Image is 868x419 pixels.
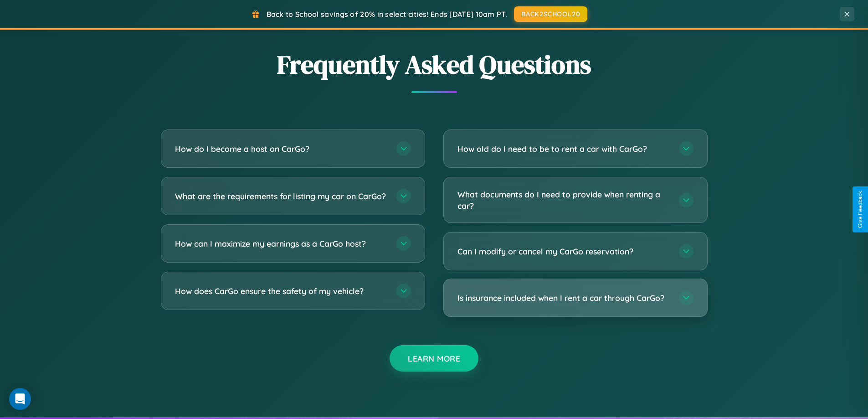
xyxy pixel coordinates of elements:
[175,143,387,155] h3: How do I become a host on CarGo?
[267,10,507,19] span: Back to School savings of 20% in select cities! Ends [DATE] 10am PT.
[390,345,478,372] button: Learn More
[457,292,670,304] h3: Is insurance included when I rent a car through CarGo?
[514,6,587,22] button: BACK2SCHOOL20
[175,285,387,297] h3: How does CarGo ensure the safety of my vehicle?
[457,246,670,257] h3: Can I modify or cancel my CarGo reservation?
[175,191,387,202] h3: What are the requirements for listing my car on CarGo?
[175,238,387,249] h3: How can I maximize my earnings as a CarGo host?
[457,189,670,211] h3: What documents do I need to provide when renting a car?
[857,191,863,228] div: Give Feedback
[457,143,670,155] h3: How old do I need to be to rent a car with CarGo?
[9,388,31,410] div: Open Intercom Messenger
[161,47,708,82] h2: Frequently Asked Questions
